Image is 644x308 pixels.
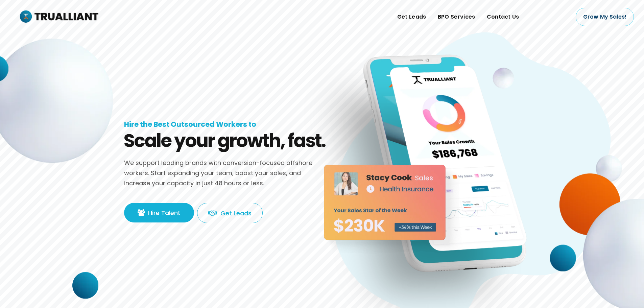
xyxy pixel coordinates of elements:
span: Contact Us [487,12,519,22]
a: Hire Talent [124,203,194,222]
a: Grow My Sales! [576,8,634,26]
span: Get Leads [397,12,426,22]
h1: Hire the Best Outsourced Workers to [124,120,256,129]
p: We support leading brands with conversion-focused offshore workers. Start expanding your team, bo... [124,158,327,188]
span: BPO Services [438,12,475,22]
a: Get Leads [197,203,263,223]
h2: Scale your growth, fast. [124,128,326,153]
